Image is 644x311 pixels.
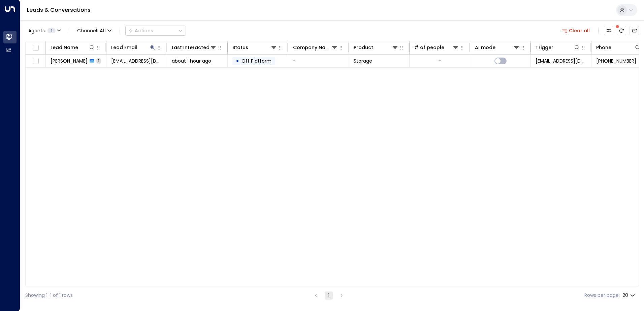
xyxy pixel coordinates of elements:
div: Lead Email [111,43,137,51]
nav: pagination navigation [312,291,346,300]
div: Phone [596,43,641,51]
div: AI mode [475,43,520,51]
label: Rows per page: [584,292,620,299]
button: Actions [125,26,186,36]
span: about 1 hour ago [172,58,211,64]
span: Agents [28,28,45,33]
div: AI mode [475,43,495,51]
div: Actions [128,28,153,34]
div: Company Name [293,43,331,51]
div: Status [232,43,248,51]
span: Sharon Walker [51,58,88,64]
div: Last Interacted [172,43,217,51]
div: Showing 1-1 of 1 rows [25,292,73,299]
div: Product [354,43,373,51]
div: Lead Email [111,43,156,51]
button: page 1 [325,291,333,300]
button: Archived Leads [630,26,639,35]
button: Agents1 [25,26,63,35]
div: - [439,58,441,64]
span: shazandabi@btinternet.com [111,58,162,64]
button: Clear all [559,26,593,35]
button: Customize [604,26,613,35]
div: Phone [596,43,611,51]
span: Storage [354,58,372,64]
div: Trigger [536,43,580,51]
div: Company Name [293,43,338,51]
div: Product [354,43,398,51]
span: 1 [96,58,101,64]
div: Lead Name [51,43,95,51]
div: Last Interacted [172,43,210,51]
div: Lead Name [51,43,78,51]
span: Toggle select all [31,44,40,52]
div: Trigger [536,43,553,51]
span: All [100,28,106,33]
button: Channel:All [74,26,114,35]
div: 20 [622,290,636,300]
span: 1 [47,28,56,33]
span: leads@space-station.co.uk [536,58,586,64]
span: Channel: [74,26,114,35]
div: # of people [414,43,459,51]
div: Button group with a nested menu [125,26,186,36]
span: There are new threads available. Refresh the grid to view the latest updates. [617,26,626,35]
span: Toggle select row [31,57,40,65]
div: # of people [414,43,444,51]
span: +447939343321 [596,58,636,64]
a: Leads & Conversations [27,6,91,14]
span: Off Platform [241,58,271,64]
div: Status [232,43,277,51]
div: • [236,55,239,67]
td: - [288,55,349,67]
